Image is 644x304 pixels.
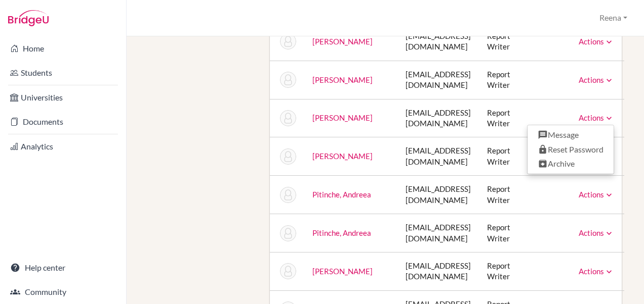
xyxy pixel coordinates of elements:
[2,258,124,278] a: Help center
[312,190,371,199] a: Pitinche, Andreea
[312,267,373,276] a: [PERSON_NAME]
[280,263,296,279] img: Lloyd Salcedo
[8,10,49,26] img: Bridge-U
[280,33,296,49] img: Mia McNally
[397,137,479,176] td: [EMAIL_ADDRESS][DOMAIN_NAME]
[397,99,479,137] td: [EMAIL_ADDRESS][DOMAIN_NAME]
[397,61,479,99] td: [EMAIL_ADDRESS][DOMAIN_NAME]
[397,176,479,214] td: [EMAIL_ADDRESS][DOMAIN_NAME]
[2,63,124,83] a: Students
[397,252,479,291] td: [EMAIL_ADDRESS][DOMAIN_NAME]
[312,75,373,84] a: [PERSON_NAME]
[479,252,522,291] td: Report Writer
[2,38,124,59] a: Home
[579,228,614,237] a: Actions
[579,113,614,122] a: Actions
[479,137,522,176] td: Report Writer
[2,282,124,302] a: Community
[579,37,614,46] a: Actions
[579,267,614,276] a: Actions
[579,75,614,84] a: Actions
[527,125,614,175] ul: Actions
[312,228,371,237] a: Pitinche, Andreea
[528,157,614,171] a: Archive
[479,214,522,252] td: Report Writer
[280,110,296,126] img: Clint Pemberton
[312,37,373,46] a: [PERSON_NAME]
[479,99,522,137] td: Report Writer
[312,113,373,122] a: [PERSON_NAME]
[280,225,296,241] img: Andreea Pitinche
[280,187,296,203] img: Andreea Pitinche
[528,128,614,142] a: Message
[2,136,124,157] a: Analytics
[479,22,522,61] td: Report Writer
[479,176,522,214] td: Report Writer
[2,112,124,132] a: Documents
[579,190,614,199] a: Actions
[2,87,124,108] a: Universities
[479,61,522,99] td: Report Writer
[312,151,373,161] a: [PERSON_NAME]
[397,214,479,252] td: [EMAIL_ADDRESS][DOMAIN_NAME]
[595,9,632,27] button: Reena
[528,142,614,157] a: Reset Password
[280,72,296,88] img: Rosanna Moncion
[397,22,479,61] td: [EMAIL_ADDRESS][DOMAIN_NAME]
[280,148,296,165] img: Clint Pemberton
